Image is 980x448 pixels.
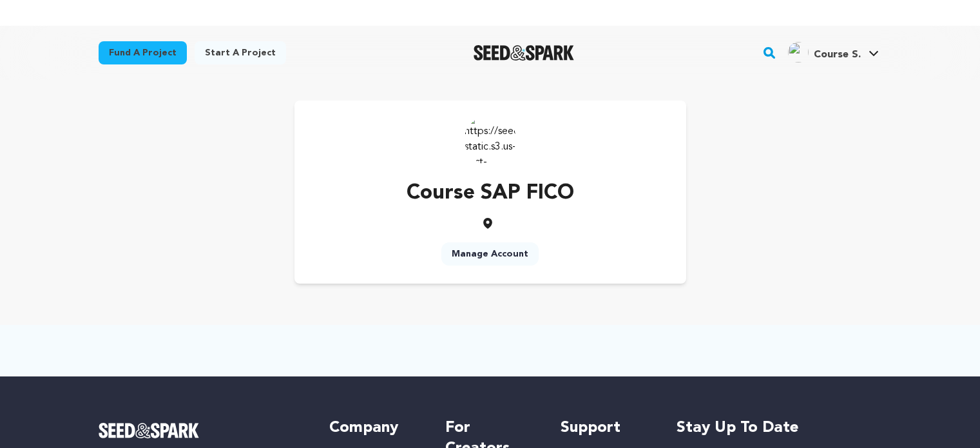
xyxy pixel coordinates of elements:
[788,42,861,63] div: Course S.'s Profile
[788,42,809,63] img: ACg8ocInYX3NHHKhaC-XQsLPHgKw830Ul5kPpdPQI7osye6WSadFTQ=s96-c
[785,39,881,63] a: Course S.'s Profile
[195,41,286,64] a: Start a project
[474,45,575,61] a: Seed&Spark Homepage
[441,242,539,266] a: Manage Account
[785,39,881,66] span: Course S.'s Profile
[465,113,516,165] img: https://seedandspark-static.s3.us-east-2.amazonaws.com/images/User/002/310/676/medium/ACg8ocInYX3...
[407,178,574,209] p: Course SAP FICO
[561,418,650,438] h5: Support
[814,50,861,60] span: Course S.
[99,41,187,64] a: Fund a project
[329,418,419,438] h5: Company
[99,423,304,438] a: Seed&Spark Homepage
[99,423,200,438] img: Seed&Spark Logo
[677,418,882,438] h5: Stay up to date
[474,45,575,61] img: Seed&Spark Logo Dark Mode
